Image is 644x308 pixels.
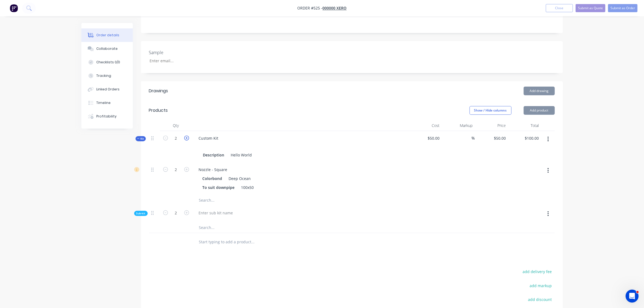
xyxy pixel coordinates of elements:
div: Cost [409,120,442,131]
span: % [472,135,475,141]
span: Sub-kit [136,211,146,215]
button: add delivery fee [520,268,555,275]
div: Collaborate [96,46,118,51]
div: Drawings [149,88,168,94]
div: Qty [160,120,192,131]
button: Add product [524,106,555,115]
button: Timeline [81,96,133,110]
div: Checklists 0/0 [96,60,120,65]
input: Search... [199,195,307,206]
button: Submit as Quote [576,4,605,12]
div: Hello World [229,151,254,159]
button: Collaborate [81,42,133,55]
button: Close [546,4,573,12]
div: Profitability [96,114,117,119]
a: 000000 Xero [323,6,347,11]
button: Add drawing [524,87,555,95]
div: Linked Orders [96,87,120,92]
span: Kit [137,137,144,141]
img: Factory [10,4,18,12]
div: Colorbond [203,175,224,182]
div: Kit [136,136,146,141]
input: Search... [199,222,307,233]
span: $50.00 [411,135,440,141]
span: Order #525 - [298,6,323,11]
div: Description [201,151,227,159]
div: Total [508,120,541,131]
div: Sub-kit [134,211,148,216]
input: Enter email... [145,57,216,65]
button: Checklists 0/0 [81,55,133,69]
input: Start typing to add a product... [199,236,307,247]
button: add discount [525,296,555,303]
div: Order details [96,33,119,38]
div: To suit downpipe [200,184,237,191]
button: Show / Hide columns [470,106,511,115]
button: Profitability [81,110,133,123]
button: Order details [81,28,133,42]
div: Products [149,107,168,114]
button: Linked Orders [81,83,133,96]
button: Submit as Order [608,4,638,12]
div: Tracking [96,73,111,78]
div: Timeline [96,100,111,105]
iframe: Intercom live chat [626,290,639,303]
div: Markup [442,120,475,131]
div: Custom Kit [194,134,223,142]
div: 100x50 [239,184,256,191]
div: Price [475,120,508,131]
div: Deep Ocean [227,175,251,182]
button: Tracking [81,69,133,83]
button: add markup [527,282,555,289]
label: Sample [149,49,217,56]
div: Nozzle - Square [194,166,232,173]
